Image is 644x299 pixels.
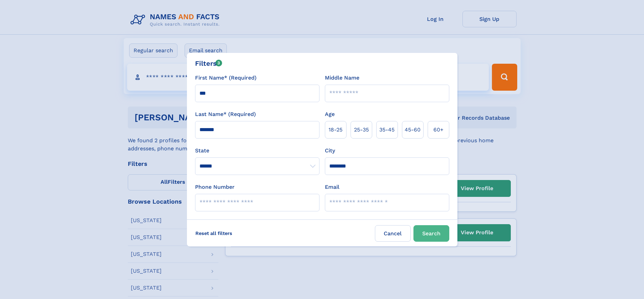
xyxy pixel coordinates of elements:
[413,225,449,242] button: Search
[195,183,235,191] label: Phone Number
[191,225,237,241] label: Reset all filters
[433,126,444,134] span: 60+
[325,110,335,118] label: Age
[405,126,421,134] span: 45‑60
[195,147,319,155] label: State
[195,58,222,68] div: Filters
[195,110,256,118] label: Last Name* (Required)
[195,74,257,82] label: First Name* (Required)
[375,225,411,242] label: Cancel
[325,147,335,155] label: City
[354,126,369,134] span: 25‑35
[325,74,359,82] label: Middle Name
[325,183,339,191] label: Email
[379,126,395,134] span: 35‑45
[329,126,342,134] span: 18‑25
